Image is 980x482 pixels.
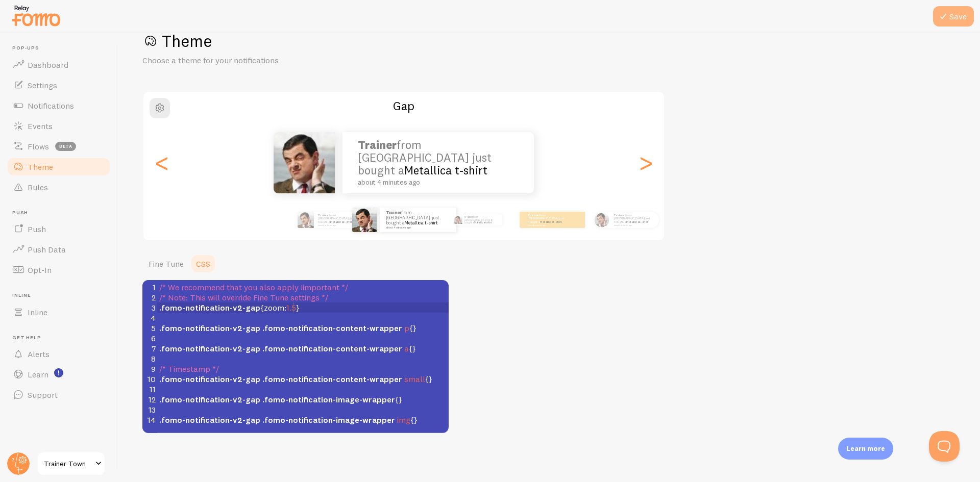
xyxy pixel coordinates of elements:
span: Opt-In [28,265,52,275]
a: Settings [6,75,111,95]
span: Theme [28,162,53,172]
p: Learn more [846,444,885,453]
span: .fomo-notification-content-wrapper [262,374,402,384]
a: Metallica t-shirt [626,220,648,224]
span: a [404,343,409,353]
span: .fomo-notification-v2-gap [159,323,260,333]
div: 14 [142,415,157,425]
span: /* Timestamp */ [159,364,219,374]
p: from [GEOGRAPHIC_DATA] just bought a [386,210,450,229]
span: {} [159,394,402,404]
span: {} [159,323,416,333]
strong: Trainer [358,138,397,152]
span: {} [159,374,432,384]
img: Fomo [454,216,462,224]
img: Fomo [352,208,377,232]
span: 1.5 [286,302,296,313]
div: 12 [142,394,157,404]
a: Notifications [6,95,111,116]
span: Push Data [28,244,66,255]
span: .fomo-notification-v2-gap [159,394,260,404]
span: p [404,323,409,333]
a: Inline [6,302,111,322]
span: Push [12,210,111,216]
span: /* Note: This will override Fine Tune settings */ [159,292,328,302]
span: .fomo-notification-content-wrapper [262,343,402,353]
span: Learn [28,369,48,379]
div: 11 [142,384,157,394]
a: Support [6,385,111,405]
a: Dashboard [6,55,111,75]
span: Inline [12,292,111,299]
a: Events [6,116,111,136]
a: Metallica t-shirt [540,220,562,224]
div: 9 [142,364,157,374]
img: Fomo [274,132,335,193]
span: .fomo-notification-v2-gap [159,343,260,353]
a: Opt-In [6,260,111,280]
span: Trainer Town [44,458,92,470]
p: from [GEOGRAPHIC_DATA] just bought a [614,213,655,226]
span: /* We recommend that you also apply !important */ [159,282,348,292]
strong: Trainer [318,213,329,217]
a: Fine Tune [142,253,190,274]
strong: Trainer [464,215,473,218]
div: 13 [142,404,157,415]
img: Fomo [298,212,314,228]
span: Inline [28,307,47,317]
a: Theme [6,157,111,177]
a: Learn [6,364,111,385]
div: 4 [142,313,157,323]
img: fomo-relay-logo-orange.svg [11,3,62,29]
span: .fomo-notification-v2-gap [159,415,260,425]
iframe: Help Scout Beacon - Open [929,431,960,462]
span: Pop-ups [12,45,111,52]
div: Previous slide [156,126,168,199]
a: Push Data [6,239,111,260]
p: from [GEOGRAPHIC_DATA] just bought a [318,213,359,226]
p: Choose a theme for your notifications [142,55,387,66]
a: Metallica t-shirt [330,220,352,224]
p: from [GEOGRAPHIC_DATA] just bought a [528,213,569,226]
span: img [397,415,410,425]
span: .fomo-notification-content-wrapper [262,323,402,333]
strong: Trainer [386,210,401,215]
strong: Trainer [614,213,625,217]
span: beta [55,142,76,151]
a: Metallica t-shirt [404,220,437,225]
a: Flows beta [6,136,111,157]
span: Notifications [28,100,74,111]
a: Metallica t-shirt [474,221,492,224]
span: Push [28,224,46,234]
small: about 4 minutes ago [318,224,358,226]
small: about 4 minutes ago [614,224,654,226]
span: .fomo-notification-image-wrapper [262,415,395,425]
div: 2 [142,292,157,302]
span: Rules [28,182,48,192]
a: Push [6,219,111,239]
p: from [GEOGRAPHIC_DATA] just bought a [464,214,498,225]
small: about 4 minutes ago [386,226,448,230]
h1: Theme [142,31,955,52]
span: .fomo-notification-image-wrapper [262,394,395,404]
div: Learn more [838,438,893,460]
div: 7 [142,343,157,353]
strong: Trainer [528,213,539,217]
span: .fomo-notification-v2-gap [159,302,260,313]
h2: Gap [143,98,664,114]
span: {} [159,415,418,425]
a: Metallica t-shirt [404,163,487,177]
span: Dashboard [28,60,68,70]
span: zoom [264,302,284,313]
div: 8 [142,353,157,364]
a: Trainer Town [37,451,106,476]
p: from [GEOGRAPHIC_DATA] just bought a [358,139,519,187]
a: CSS [190,253,216,274]
div: 5 [142,323,157,333]
span: .fomo-notification-v2-gap [159,374,260,384]
a: Alerts [6,344,111,364]
div: 3 [142,302,157,313]
div: 10 [142,374,157,384]
span: Events [28,121,53,131]
a: Rules [6,177,111,197]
